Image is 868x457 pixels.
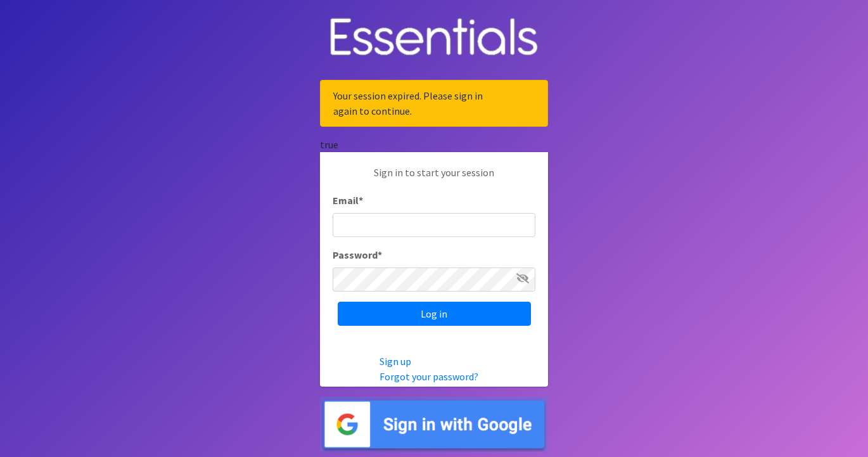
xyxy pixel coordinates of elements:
[380,355,411,368] a: Sign up
[380,370,478,383] a: Forgot your password?
[378,248,382,261] abbr: required
[338,302,531,326] input: Log in
[320,5,548,70] img: Human Essentials
[333,193,363,208] label: Email
[333,165,535,193] p: Sign in to start your session
[320,397,548,452] img: Sign in with Google
[359,194,363,207] abbr: required
[333,247,382,262] label: Password
[320,137,548,152] div: true
[320,80,548,127] div: Your session expired. Please sign in again to continue.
